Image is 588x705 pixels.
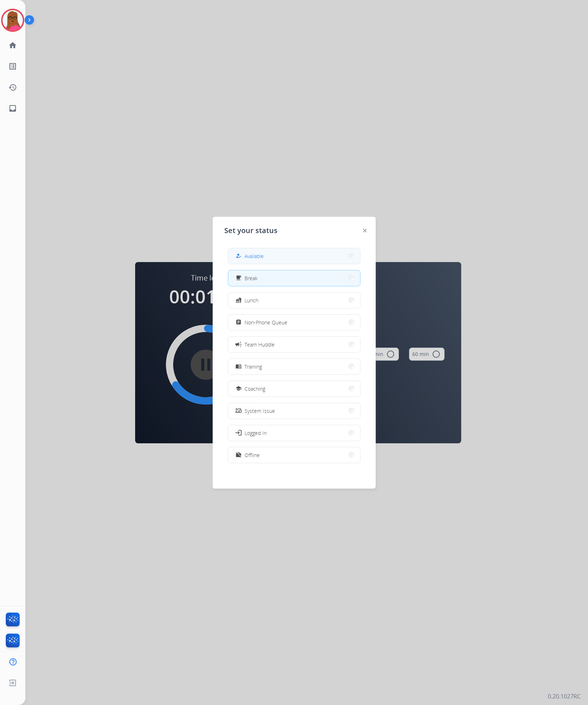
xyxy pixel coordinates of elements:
[235,408,241,414] mat-icon: phonelink_off
[234,341,242,348] mat-icon: campaign
[245,363,262,370] span: Training
[235,386,241,392] mat-icon: school
[234,429,242,436] mat-icon: login
[228,270,360,286] button: Break
[8,104,17,113] mat-icon: inbox
[235,364,241,370] mat-icon: menu_book
[228,425,360,441] button: Logged In
[235,275,241,281] mat-icon: free_breakfast
[228,248,360,264] button: Available
[228,381,360,397] button: Coaching
[235,297,241,303] mat-icon: fastfood
[245,407,275,415] span: System Issue
[245,451,260,459] span: Offline
[8,62,17,71] mat-icon: list_alt
[228,293,360,308] button: Lunch
[245,429,267,437] span: Logged In
[245,385,265,393] span: Coaching
[8,83,17,92] mat-icon: history
[363,229,367,232] img: close-button
[245,341,275,348] span: Team Huddle
[235,452,241,458] mat-icon: work_off
[245,252,264,260] span: Available
[245,319,287,326] span: Non-Phone Queue
[245,296,258,304] span: Lunch
[548,692,581,701] p: 0.20.1027RC
[235,253,241,259] mat-icon: how_to_reg
[228,337,360,352] button: Team Huddle
[228,315,360,330] button: Non-Phone Queue
[3,10,23,30] img: avatar
[228,447,360,463] button: Offline
[224,225,278,236] span: Set your status
[228,403,360,419] button: System Issue
[8,41,17,50] mat-icon: home
[228,359,360,374] button: Training
[235,319,241,325] mat-icon: assignment
[245,274,258,282] span: Break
